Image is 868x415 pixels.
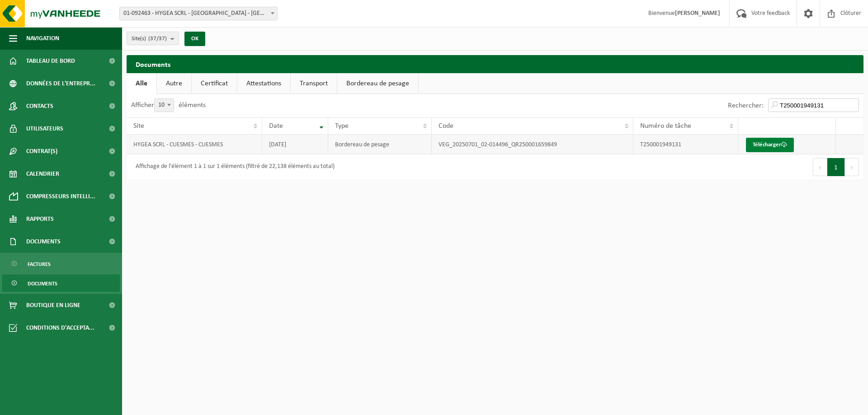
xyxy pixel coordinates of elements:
[640,122,691,130] span: Numéro de tâche
[26,117,63,140] span: Utilisateurs
[148,36,167,42] count: (37/37)
[335,122,349,130] span: Type
[127,55,863,73] h2: Documents
[328,135,432,154] td: Bordereau de pesage
[827,158,845,176] button: 1
[262,135,328,154] td: [DATE]
[432,135,633,154] td: VEG_20250701_02-014496_QR250001659849
[26,95,53,117] span: Contacts
[26,230,61,253] span: Documents
[26,27,59,50] span: Navigation
[2,275,120,292] a: Documents
[155,99,174,112] span: 10
[439,122,453,130] span: Code
[26,317,94,339] span: Conditions d'accepta...
[28,256,51,273] span: Factures
[26,208,54,230] span: Rapports
[131,102,206,109] label: Afficher éléments
[127,73,156,94] a: Alle
[127,32,179,45] button: Site(s)(37/37)
[154,98,174,112] span: 10
[2,255,120,272] a: Factures
[237,73,290,94] a: Attestations
[633,135,738,154] td: T250001949131
[132,32,167,46] span: Site(s)
[192,73,237,94] a: Certificat
[120,7,277,20] span: 01-092463 - HYGEA SCRL - HAVRE - HAVRÉ
[119,7,278,20] span: 01-092463 - HYGEA SCRL - HAVRE - HAVRÉ
[28,275,57,292] span: Documents
[746,138,794,152] a: Télécharger
[184,32,205,46] button: OK
[26,185,95,208] span: Compresseurs intelli...
[157,73,191,94] a: Autre
[813,158,827,176] button: Previous
[131,159,335,175] div: Affichage de l'élément 1 à 1 sur 1 éléments (filtré de 22,138 éléments au total)
[26,72,95,95] span: Données de l'entrepr...
[26,163,59,185] span: Calendrier
[269,122,283,130] span: Date
[26,140,57,163] span: Contrat(s)
[26,294,80,317] span: Boutique en ligne
[337,73,418,94] a: Bordereau de pesage
[133,122,144,130] span: Site
[675,10,720,17] strong: [PERSON_NAME]
[728,102,764,109] label: Rechercher:
[291,73,337,94] a: Transport
[26,50,75,72] span: Tableau de bord
[127,135,262,154] td: HYGEA SCRL - CUESMES - CUESMES
[845,158,859,176] button: Next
